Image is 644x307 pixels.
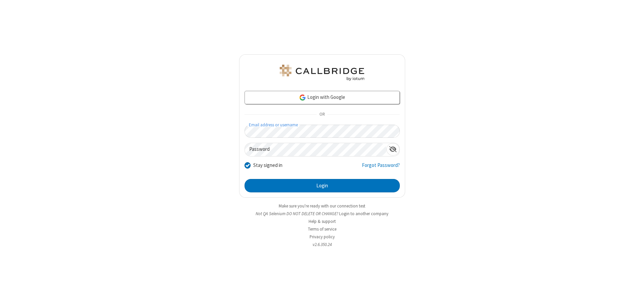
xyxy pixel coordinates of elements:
input: Email address or username [245,125,400,138]
a: Forgot Password? [362,162,400,174]
label: Stay signed in [253,162,282,169]
div: Show password [386,143,399,156]
li: Not QA Selenium DO NOT DELETE OR CHANGE? [239,210,405,217]
span: OR [317,110,327,119]
a: Privacy policy [310,234,335,240]
a: Login with Google [245,91,400,104]
button: Login [245,179,400,192]
button: Login to another company [339,210,388,217]
a: Help & support [309,219,336,224]
a: Terms of service [308,226,336,232]
li: v2.6.350.24 [239,241,405,248]
img: google-icon.png [299,94,306,101]
a: Make sure you're ready with our connection test [279,203,365,209]
input: Password [245,143,386,156]
img: QA Selenium DO NOT DELETE OR CHANGE [278,65,366,81]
